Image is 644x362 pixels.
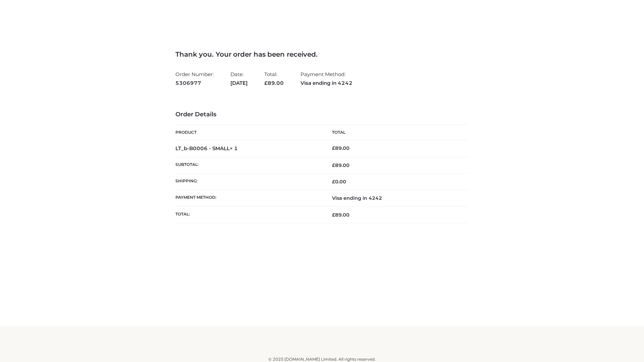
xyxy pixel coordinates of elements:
span: 89.00 [264,80,284,86]
span: £ [264,80,268,86]
bdi: 0.00 [332,179,346,185]
span: 89.00 [332,212,350,218]
h3: Order Details [175,111,469,118]
li: Date: [230,68,248,89]
strong: LT_b-B0006 - SMALL [175,145,238,152]
th: Subtotal: [175,157,322,173]
h3: Thank you. Your order has been received. [175,50,469,58]
td: Visa ending in 4242 [322,190,469,206]
th: Total [322,125,469,140]
li: Order Number: [175,68,214,89]
span: £ [332,162,335,168]
span: £ [332,179,335,185]
th: Product [175,125,322,140]
th: Payment method: [175,190,322,206]
span: 89.00 [332,162,350,168]
li: Payment Method: [301,68,353,89]
strong: × 1 [230,145,238,152]
th: Shipping: [175,174,322,190]
span: £ [332,145,335,151]
li: Total: [264,68,284,89]
strong: Visa ending in 4242 [301,79,353,87]
th: Total: [175,206,322,223]
strong: 5306977 [175,79,214,87]
span: £ [332,212,335,218]
strong: [DATE] [230,79,248,87]
bdi: 89.00 [332,145,350,151]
